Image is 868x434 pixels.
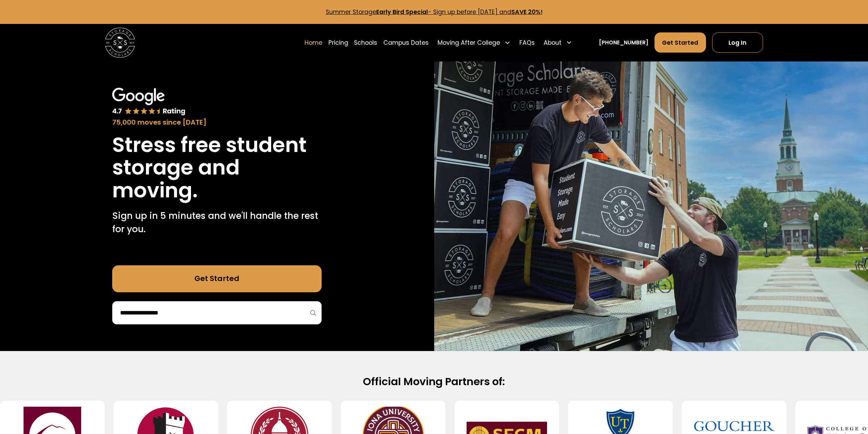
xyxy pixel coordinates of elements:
[195,375,673,389] h2: Official Moving Partners of:
[112,134,322,201] h1: Stress free student storage and moving.
[305,32,322,53] a: Home
[599,39,648,46] a: [PHONE_NUMBER]
[511,8,543,16] strong: SAVE 20%!
[544,38,561,47] div: About
[383,32,429,53] a: Campus Dates
[712,32,763,53] a: Log In
[654,32,706,53] a: Get Started
[354,32,377,53] a: Schools
[112,117,322,128] div: 75,000 moves since [DATE]
[105,28,135,58] a: home
[541,32,575,53] div: About
[519,32,535,53] a: FAQs
[435,32,513,53] div: Moving After College
[112,88,186,116] img: Google 4.7 star rating
[328,32,348,53] a: Pricing
[376,8,428,16] strong: Early Bird Special
[112,265,322,292] a: Get Started
[438,38,500,47] div: Moving After College
[112,209,322,236] p: Sign up in 5 minutes and we'll handle the rest for you.
[105,28,135,58] img: Storage Scholars main logo
[326,8,543,16] a: Summer StorageEarly Bird Special- Sign up before [DATE] andSAVE 20%!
